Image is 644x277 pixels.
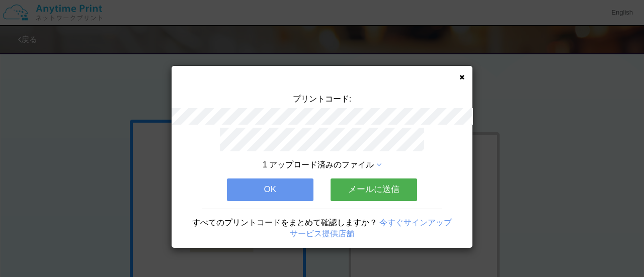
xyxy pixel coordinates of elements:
a: サービス提供店舗 [290,229,354,238]
button: メールに送信 [331,178,417,201]
span: すべてのプリントコードをまとめて確認しますか？ [192,218,377,227]
a: 今すぐサインアップ [379,218,452,227]
button: OK [227,178,313,201]
span: 1 アップロード済みのファイル [263,160,374,169]
span: プリントコード: [293,95,351,103]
